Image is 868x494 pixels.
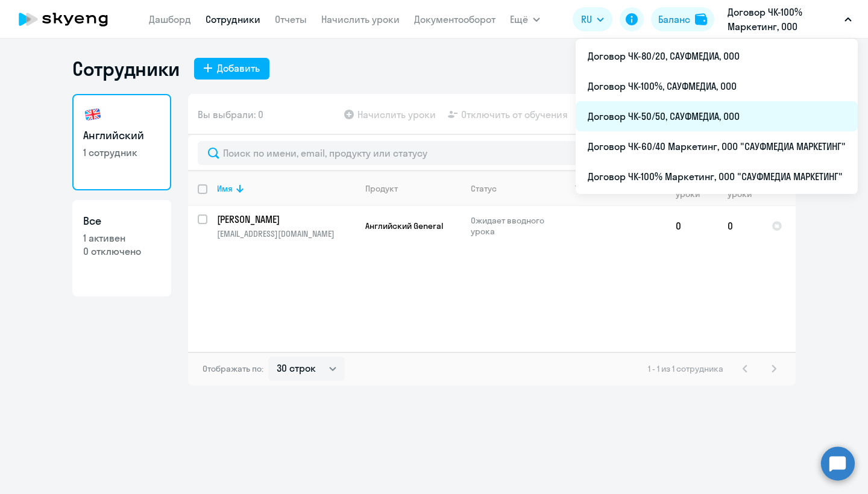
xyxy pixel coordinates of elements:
span: Отображать по: [203,363,263,374]
a: Дашборд [149,13,191,25]
div: Статус [471,183,553,194]
span: 1 - 1 из 1 сотрудника [648,363,723,374]
td: 0 [718,206,762,246]
button: Ещё [510,7,540,31]
input: Поиск по имени, email, продукту или статусу [198,141,786,165]
div: Продукт [365,183,398,194]
p: 1 активен [83,231,160,245]
button: Добавить [194,58,269,80]
a: [PERSON_NAME] [217,213,355,226]
img: balance [695,13,707,25]
a: Английский1 сотрудник [72,94,171,190]
button: RU [573,7,612,31]
div: Текущий уровень [564,183,665,194]
a: Все1 активен0 отключено [72,200,171,296]
h3: Все [83,213,160,229]
p: 0 отключено [83,245,160,258]
span: Ещё [510,12,528,27]
div: Имя [217,183,233,194]
h1: Сотрудники [72,57,180,81]
img: english [83,105,102,124]
a: Начислить уроки [321,13,400,25]
a: Сотрудники [206,13,260,25]
div: Продукт [365,183,461,194]
p: [PERSON_NAME] [217,213,353,226]
button: Договор ЧК-100% Маркетинг, ООО "САУФМЕДИА МАРКЕТИНГ" [722,5,858,34]
p: [EMAIL_ADDRESS][DOMAIN_NAME] [217,228,355,239]
div: Добавить [217,61,260,75]
span: RU [581,12,592,27]
span: Вы выбрали: 0 [198,107,263,122]
p: 1 сотрудник [83,146,160,159]
ul: Ещё [576,39,858,194]
p: Договор ЧК-100% Маркетинг, ООО "САУФМЕДИА МАРКЕТИНГ" [728,5,840,34]
div: Текущий уровень [575,183,644,194]
a: Документооборот [414,13,495,25]
h3: Английский [83,128,160,143]
p: Ожидает вводного урока [471,215,553,237]
div: Имя [217,183,355,194]
span: Английский General [365,220,443,231]
td: 0 [666,206,718,246]
div: Статус [471,183,497,194]
a: Отчеты [275,13,307,25]
div: Баланс [658,12,690,27]
button: Балансbalance [651,7,714,31]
